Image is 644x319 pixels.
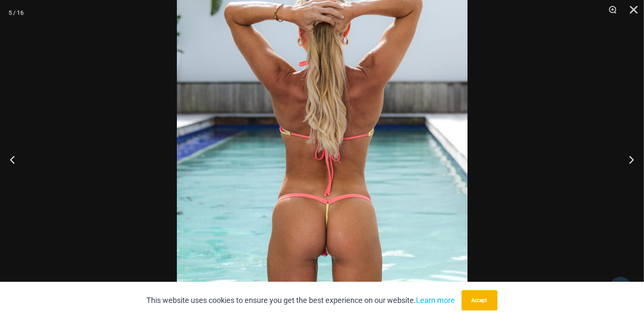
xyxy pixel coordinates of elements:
[462,290,498,311] button: Accept
[612,138,644,181] button: Next
[147,294,455,307] p: This website uses cookies to ensure you get the best experience on our website.
[416,296,455,305] a: Learn more
[8,6,24,19] div: 5 / 16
